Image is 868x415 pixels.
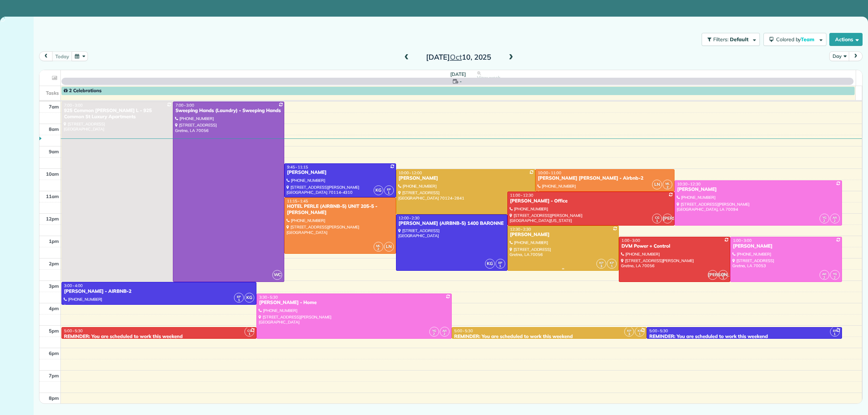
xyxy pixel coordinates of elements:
[399,170,422,175] span: 10:00 - 12:00
[732,243,839,249] div: [PERSON_NAME]
[399,215,420,221] span: 12:00 - 2:30
[450,52,462,61] span: Oct
[635,331,644,338] small: 1
[538,170,561,175] span: 10:00 - 11:00
[440,331,449,338] small: 2
[801,36,816,43] span: Team
[776,36,817,43] span: Colored by
[374,246,383,253] small: 2
[665,181,670,185] span: ML
[49,395,59,401] span: 8pm
[829,51,849,61] button: Day
[49,350,59,356] span: 6pm
[49,238,59,244] span: 1pm
[621,243,728,249] div: DVM Power + Control
[830,218,839,224] small: 2
[597,263,606,270] small: 3
[49,305,59,311] span: 4pm
[537,175,672,181] div: [PERSON_NAME] [PERSON_NAME] - Airbnb-2
[708,270,718,280] span: [PERSON_NAME]
[286,204,393,216] div: HOTEL PERLE (AIRBNB-5) UNIT 205-5 - [PERSON_NAME]
[607,263,616,270] small: 1
[652,180,662,189] span: LN
[49,373,59,378] span: 7pm
[49,149,59,154] span: 9am
[621,238,640,243] span: 1:00 - 3:00
[398,221,505,227] div: [PERSON_NAME] (AIRBNB-5) 1400 BARONNE
[64,288,254,295] div: [PERSON_NAME] - AIRBNB-2
[485,259,495,269] span: KG
[46,193,59,199] span: 11am
[49,104,59,110] span: 7am
[698,33,760,46] a: Filters: Default
[272,270,282,280] span: WC
[46,171,59,177] span: 10am
[610,261,614,265] span: KP
[820,218,829,224] small: 2
[849,51,863,61] button: next
[413,53,504,61] h2: [DATE] 10, 2025
[374,185,383,195] span: KG
[833,329,837,333] span: EP
[175,103,194,108] span: 7:00 - 3:00
[64,103,83,108] span: 7:00 - 3:00
[454,328,473,333] span: 5:00 - 5:30
[599,261,604,265] span: KP
[39,51,53,61] button: prev
[460,78,462,85] span: -
[829,33,863,46] button: Actions
[64,283,83,288] span: 3:00 - 4:00
[833,272,837,276] span: YG
[234,297,243,304] small: 1
[627,329,631,333] span: KP
[64,334,254,340] div: REMINDER: You are scheduled to work this weekend
[244,293,254,303] span: KG
[649,334,839,340] div: REMINDER: You are scheduled to work this weekend
[64,88,102,94] span: 2 Celebrations
[498,261,502,265] span: EP
[64,108,171,120] div: 925 Common [PERSON_NAME] L - 925 Common St Luxury Apartments
[702,33,760,46] button: Filters: Default
[49,261,59,266] span: 2pm
[763,33,826,46] button: Colored byTeam
[638,329,642,333] span: KP
[49,283,59,289] span: 3pm
[287,198,308,204] span: 11:15 - 1:45
[49,126,59,132] span: 8am
[820,274,829,281] small: 2
[398,175,533,181] div: [PERSON_NAME]
[175,108,282,114] div: Sweeping Hands (Laundry) - Sweeping Hands
[286,170,393,176] div: [PERSON_NAME]
[287,164,308,170] span: 9:45 - 11:15
[510,232,617,238] div: [PERSON_NAME]
[733,238,752,243] span: 1:00 - 3:00
[259,295,278,300] span: 3:30 - 5:30
[247,329,252,333] span: CG
[387,187,391,191] span: EP
[625,331,634,338] small: 3
[822,272,826,276] span: AR
[830,274,839,281] small: 2
[713,36,728,43] span: Filters:
[510,227,531,232] span: 12:30 - 2:30
[510,198,672,204] div: [PERSON_NAME] - Office
[384,189,393,196] small: 1
[259,300,449,306] div: [PERSON_NAME] - Home
[677,181,701,187] span: 10:30 - 12:30
[245,331,254,338] small: 1
[450,71,466,77] span: [DATE]
[655,215,659,219] span: CG
[52,51,72,61] button: today
[430,331,439,338] small: 2
[822,215,826,219] span: YG
[496,263,505,270] small: 1
[730,36,749,43] span: Default
[432,329,436,333] span: YG
[376,244,380,248] span: ML
[649,328,668,333] span: 5:00 - 5:30
[442,329,447,333] span: AR
[454,334,644,340] div: REMINDER: You are scheduled to work this weekend
[64,328,83,333] span: 5:00 - 5:30
[237,295,241,299] span: EP
[833,215,837,219] span: AR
